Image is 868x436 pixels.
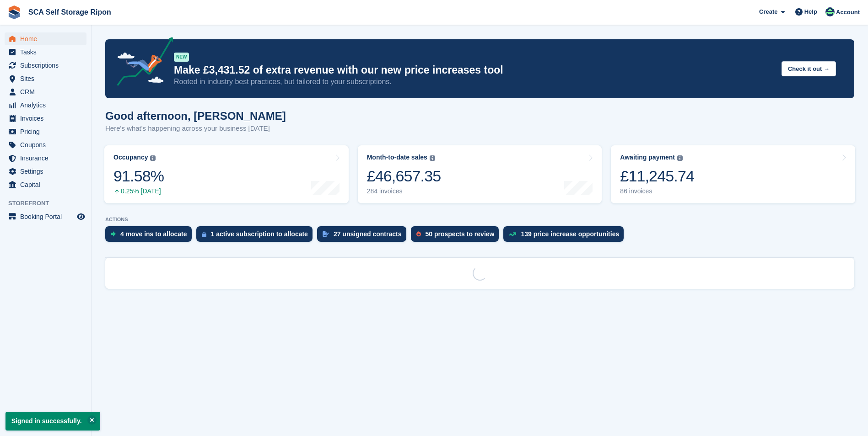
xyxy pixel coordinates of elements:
[113,167,164,186] div: 91.58%
[677,155,683,161] img: icon-info-grey-7440780725fd019a000dd9b08b2336e03edf1995a4989e88bcd33f0948082b44.svg
[426,230,495,238] div: 50 prospects to review
[174,53,189,62] div: NEW
[174,64,774,77] p: Make £3,431.52 of extra revenue with our new price increases tool
[5,125,86,138] a: menu
[5,72,86,85] a: menu
[611,145,855,203] a: Awaiting payment £11,245.74 86 invoices
[25,5,115,20] a: SCA Self Storage Ripon
[317,226,411,246] a: 27 unsigned contracts
[759,7,777,16] span: Create
[20,165,75,178] span: Settings
[75,211,86,222] a: Preview store
[5,178,86,191] a: menu
[20,152,75,165] span: Insurance
[105,123,286,134] p: Here's what's happening across your business [DATE]
[521,230,619,238] div: 139 price increase opportunities
[5,210,86,223] a: menu
[836,8,860,17] span: Account
[113,154,148,161] div: Occupancy
[8,199,91,208] span: Storefront
[20,112,75,125] span: Invoices
[334,230,402,238] div: 27 unsigned contracts
[620,167,694,186] div: £11,245.74
[782,61,836,76] button: Check it out →
[20,210,75,223] span: Booking Portal
[105,226,196,246] a: 4 move ins to allocate
[104,145,349,203] a: Occupancy 91.58% 0.25% [DATE]
[150,155,156,161] img: icon-info-grey-7440780725fd019a000dd9b08b2336e03edf1995a4989e88bcd33f0948082b44.svg
[20,85,75,98] span: CRM
[323,231,329,237] img: contract_signature_icon-13c848040528278c33f63329250d36e43548de30e8caae1d1a13099fd9432cc5.svg
[509,232,516,236] img: price_increase_opportunities-93ffe204e8149a01c8c9dc8f82e8f89637d9d84a8eef4429ea346261dce0b2c0.svg
[367,167,441,186] div: £46,657.35
[20,72,75,85] span: Sites
[5,152,86,165] a: menu
[416,231,421,237] img: prospect-51fa495bee0391a8d652442698ab0144808aea92771e9ea1ae160a38d050c398.svg
[20,59,75,72] span: Subscriptions
[20,178,75,191] span: Capital
[5,59,86,72] a: menu
[202,231,206,237] img: active_subscription_to_allocate_icon-d502201f5373d7db506a760aba3b589e785aa758c864c3986d89f69b8ff3...
[5,138,86,151] a: menu
[5,85,86,98] a: menu
[20,32,75,45] span: Home
[503,226,628,246] a: 139 price increase opportunities
[211,230,308,238] div: 1 active subscription to allocate
[196,226,317,246] a: 1 active subscription to allocate
[5,46,86,58] a: menu
[5,99,86,112] a: menu
[411,226,504,246] a: 50 prospects to review
[5,112,86,125] a: menu
[20,125,75,138] span: Pricing
[109,37,173,89] img: price-adjustments-announcement-icon-8257ccfd72463d97f412b2fc003d46551f7dbcb40ab6d574587a9cd5c0d94...
[113,187,164,195] div: 0.25% [DATE]
[430,155,435,161] img: icon-info-grey-7440780725fd019a000dd9b08b2336e03edf1995a4989e88bcd33f0948082b44.svg
[20,99,75,112] span: Analytics
[620,187,694,195] div: 86 invoices
[620,154,675,161] div: Awaiting payment
[367,187,441,195] div: 284 invoices
[7,5,21,19] img: stora-icon-8386f47178a22dfd0bd8f6a31ec36ba5ce8667c1dd55bd0f319d3a0aa187defe.svg
[825,7,835,16] img: Thomas Webb
[367,154,427,161] div: Month-to-date sales
[20,46,75,58] span: Tasks
[20,138,75,151] span: Coupons
[105,110,286,122] h1: Good afternoon, [PERSON_NAME]
[174,77,774,87] p: Rooted in industry best practices, but tailored to your subscriptions.
[804,7,817,16] span: Help
[358,145,602,203] a: Month-to-date sales £46,657.35 284 invoices
[111,231,116,237] img: move_ins_to_allocate_icon-fdf77a2bb77ea45bf5b3d319d69a93e2d87916cf1d5bf7949dd705db3b84f3ca.svg
[5,32,86,45] a: menu
[105,217,854,223] p: ACTIONS
[120,230,187,238] div: 4 move ins to allocate
[5,165,86,178] a: menu
[5,412,100,431] p: Signed in successfully.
